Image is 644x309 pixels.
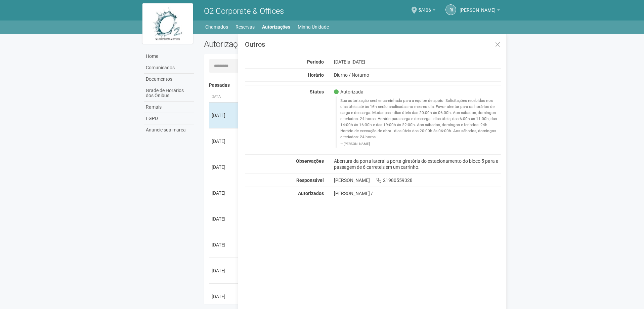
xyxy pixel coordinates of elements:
h3: Outros [245,41,501,48]
div: [DATE] [212,138,237,145]
strong: Responsável [296,178,324,183]
th: Data [209,91,239,103]
a: Anuncie sua marca [144,124,194,136]
a: Home [144,51,194,62]
span: O2 Corporate & Offices [204,6,284,16]
a: Reservas [235,22,255,32]
div: [DATE] [212,267,237,274]
h2: Autorizações [204,39,348,49]
a: Grade de Horários dos Ônibus [144,85,194,102]
img: logo.jpg [142,3,193,44]
a: LGPD [144,113,194,124]
a: [PERSON_NAME] [460,8,500,14]
div: [PERSON_NAME] 21980559328 [329,177,507,183]
a: RI [445,4,456,15]
a: Documentos [144,74,194,85]
blockquote: Sua autorização será encaminhada para a equipe de apoio. Solicitações recebidas nos dias úteis at... [336,96,502,147]
span: Rodrigo Inacio [460,1,496,13]
div: [DATE] [329,59,507,65]
a: 5/406 [418,8,435,14]
a: Chamados [205,22,228,32]
div: [DATE] [212,164,237,170]
div: Abertura da porta lateral a porta giratória do estacionamento do bloco 5 para a passagem de 6 car... [329,158,507,170]
div: [DATE] [212,293,237,300]
span: a [DATE] [348,59,365,65]
strong: Horário [308,72,324,78]
h4: Passadas [209,83,497,88]
span: 5/406 [418,1,431,13]
a: Ramais [144,102,194,113]
a: Autorizações [262,22,290,32]
a: Minha Unidade [298,22,329,32]
div: [DATE] [212,112,237,119]
div: [PERSON_NAME] / [334,190,502,196]
strong: Autorizados [298,191,324,196]
strong: Período [307,59,324,65]
div: [DATE] [212,190,237,196]
div: [DATE] [212,241,237,248]
footer: [PERSON_NAME] [340,142,498,146]
strong: Status [310,89,324,94]
a: Comunicados [144,62,194,74]
div: Diurno / Noturno [329,72,507,78]
span: Autorizada [334,89,363,95]
strong: Observações [296,158,324,164]
div: [DATE] [212,216,237,222]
